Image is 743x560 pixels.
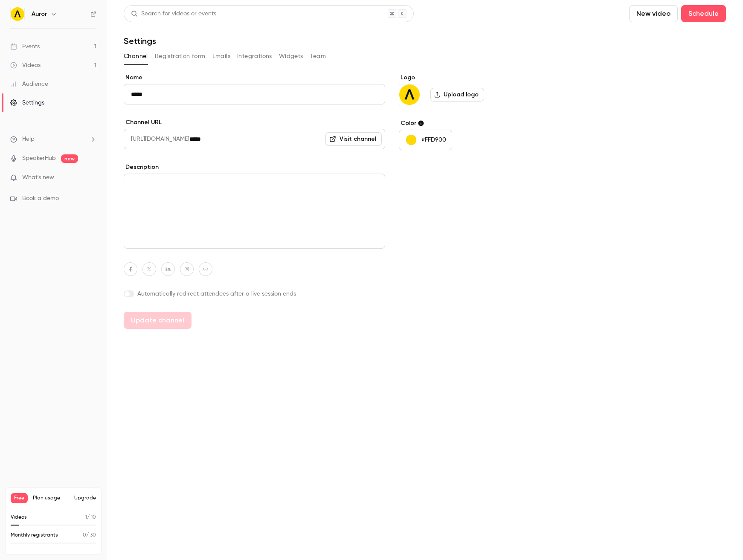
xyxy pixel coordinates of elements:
img: Auror [399,84,420,105]
div: Settings [10,99,44,107]
label: Automatically redirect attendees after a live session ends [124,290,385,298]
div: Search for videos or events [131,9,216,18]
button: Registration form [155,49,206,63]
img: Auror [11,7,24,21]
h6: Auror [32,10,47,18]
p: / 30 [83,531,96,539]
span: Free [11,493,28,503]
a: SpeakerHub [22,154,56,163]
div: Events [10,42,40,51]
div: Videos [10,61,41,70]
button: Emails [212,49,230,63]
label: Description [124,163,385,171]
span: Book a demo [22,194,59,203]
span: 1 [85,515,87,520]
p: Videos [11,514,27,521]
button: Widgets [279,49,303,63]
label: Logo [399,73,530,82]
button: Schedule [681,5,726,22]
label: Upload logo [430,88,484,102]
span: Plan usage [33,495,69,502]
p: / 10 [85,514,96,521]
label: Name [124,73,385,82]
label: Color [399,119,530,128]
p: #FFD900 [421,136,446,144]
button: #FFD900 [399,130,452,150]
h1: Settings [124,36,156,46]
button: New video [629,5,678,22]
div: Audience [10,80,48,88]
button: Integrations [237,49,272,63]
label: Channel URL [124,118,385,127]
span: new [61,154,78,163]
button: Upgrade [74,495,96,502]
button: Team [310,49,326,63]
button: Channel [124,49,148,63]
a: Visit channel [325,132,382,146]
span: [URL][DOMAIN_NAME] [124,129,189,149]
span: What's new [22,173,54,182]
p: Monthly registrants [11,531,58,539]
span: 0 [83,533,86,538]
span: Help [22,135,35,144]
li: help-dropdown-opener [10,135,96,144]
